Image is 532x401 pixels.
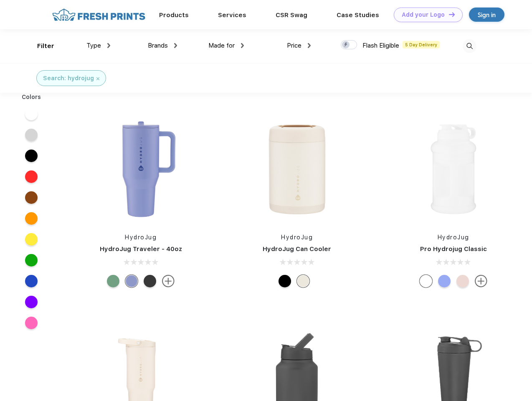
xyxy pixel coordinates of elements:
div: Filter [37,41,54,51]
img: filter_cancel.svg [96,77,99,80]
div: Search: hydrojug [43,74,94,83]
div: Black [144,275,156,287]
div: Colors [15,93,48,102]
img: func=resize&h=266 [398,114,509,225]
img: more.svg [475,275,487,287]
span: Type [86,42,101,49]
img: dropdown.png [174,43,177,48]
div: Black [279,275,291,287]
div: Sign in [478,10,496,20]
div: Peri [125,275,138,287]
span: Brands [148,42,168,49]
img: desktop_search.svg [463,39,476,53]
img: dropdown.png [241,43,244,48]
div: Cream [297,275,309,287]
div: Pink Sand [456,275,469,287]
img: DT [449,12,455,17]
span: Flash Eligible [362,42,399,49]
a: Sign in [469,8,504,22]
a: HydroJug Traveler - 40oz [100,245,182,253]
span: Made for [208,42,235,49]
a: Pro Hydrojug Classic [420,245,487,253]
img: func=resize&h=266 [241,114,352,225]
img: dropdown.png [107,43,110,48]
a: HydroJug [125,234,157,241]
img: dropdown.png [308,43,311,48]
img: fo%20logo%202.webp [50,8,148,22]
span: 5 Day Delivery [403,41,440,48]
img: func=resize&h=266 [85,114,196,225]
a: HydroJug [281,234,313,241]
img: more.svg [162,275,175,287]
a: HydroJug [438,234,469,241]
div: Hyper Blue [438,275,451,287]
a: Products [159,11,189,19]
span: Price [287,42,301,49]
div: Sage [107,275,119,287]
a: HydroJug Can Cooler [263,245,331,253]
div: Add your Logo [402,11,445,18]
div: White [420,275,432,287]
